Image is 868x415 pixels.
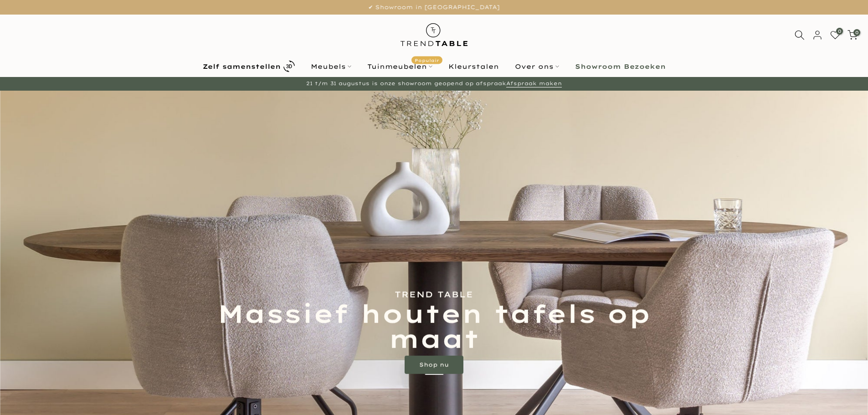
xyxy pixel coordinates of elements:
[405,356,463,374] a: Shop nu
[853,29,860,36] span: 0
[836,28,843,35] span: 0
[575,63,666,70] b: Showroom Bezoeken
[506,80,562,87] a: Afspraak maken
[847,30,858,40] a: 0
[830,30,840,40] a: 0
[567,61,673,72] a: Showroom Bezoeken
[1,369,46,414] iframe: toggle-frame
[195,58,303,74] a: Zelf samenstellen
[507,61,567,72] a: Over ons
[203,63,281,70] b: Zelf samenstellen
[440,61,507,72] a: Kleurstalen
[411,56,442,64] span: Populair
[394,15,474,55] img: trend-table
[11,2,857,12] p: ✔ Showroom in [GEOGRAPHIC_DATA]
[303,61,359,72] a: Meubels
[359,61,440,72] a: TuinmeubelenPopulair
